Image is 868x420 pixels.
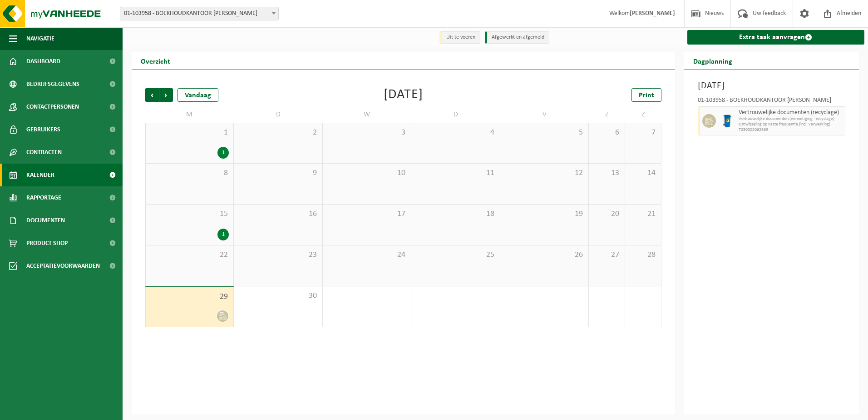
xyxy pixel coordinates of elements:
span: Rapportage [26,186,61,209]
span: 01-103958 - BOEKHOUDKANTOOR DESMET HENDRIK - IZEGEM [120,7,279,20]
span: 5 [505,128,584,138]
span: Volgende [159,88,173,102]
div: Vandaag [178,88,218,102]
span: 23 [238,250,317,260]
a: Print [631,88,661,102]
span: Acceptatievoorwaarden [26,255,100,277]
span: Gebruikers [26,118,60,141]
div: 1 [217,229,229,240]
span: T250002062569 [739,127,843,133]
span: 3 [327,128,406,138]
span: 14 [630,168,656,178]
span: 30 [238,291,317,301]
span: 27 [593,250,620,260]
span: 19 [505,209,584,219]
strong: [PERSON_NAME] [630,10,675,17]
span: 16 [238,209,317,219]
span: 8 [150,168,229,178]
h2: Overzicht [132,52,179,70]
span: 20 [593,209,620,219]
span: 6 [593,128,620,138]
span: 24 [327,250,406,260]
div: 1 [217,147,229,159]
span: 13 [593,168,620,178]
td: M [145,106,234,123]
span: Vorige [145,88,159,102]
td: D [234,106,322,123]
span: Bedrijfsgegevens [26,73,79,95]
td: V [500,106,589,123]
span: 2 [238,128,317,138]
span: 29 [150,292,229,302]
span: 9 [238,168,317,178]
span: 22 [150,250,229,260]
span: Contactpersonen [26,95,79,118]
span: Print [639,92,654,99]
span: 25 [416,250,495,260]
span: 12 [505,168,584,178]
div: 01-103958 - BOEKHOUDKANTOOR [PERSON_NAME] [698,97,846,106]
span: 10 [327,168,406,178]
span: 11 [416,168,495,178]
span: 28 [630,250,656,260]
div: [DATE] [384,88,423,102]
span: Documenten [26,209,65,232]
span: Omwisseling op vaste frequentie (incl. verwerking) [739,122,843,127]
td: D [411,106,500,123]
span: Vertrouwelijke documenten (recyclage) [739,109,843,116]
span: Product Shop [26,232,68,255]
span: 26 [505,250,584,260]
td: Z [589,106,625,123]
span: Contracten [26,141,62,164]
span: Vertrouwelijke documenten (vernietiging - recyclage) [739,116,843,122]
td: W [323,106,411,123]
li: Afgewerkt en afgemeld [485,31,549,44]
span: 4 [416,128,495,138]
span: Kalender [26,164,54,186]
span: 15 [150,209,229,219]
span: 01-103958 - BOEKHOUDKANTOOR DESMET HENDRIK - IZEGEM [120,7,278,20]
h2: Dagplanning [684,52,741,70]
span: 18 [416,209,495,219]
a: Extra taak aanvragen [687,30,865,45]
span: 1 [150,128,229,138]
td: Z [625,106,661,123]
li: Uit te voeren [439,31,480,44]
span: Navigatie [26,27,54,50]
span: Dashboard [26,50,60,73]
span: 17 [327,209,406,219]
h3: [DATE] [698,79,846,93]
span: 21 [630,209,656,219]
img: WB-0240-HPE-BE-09 [720,114,734,128]
span: 7 [630,128,656,138]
